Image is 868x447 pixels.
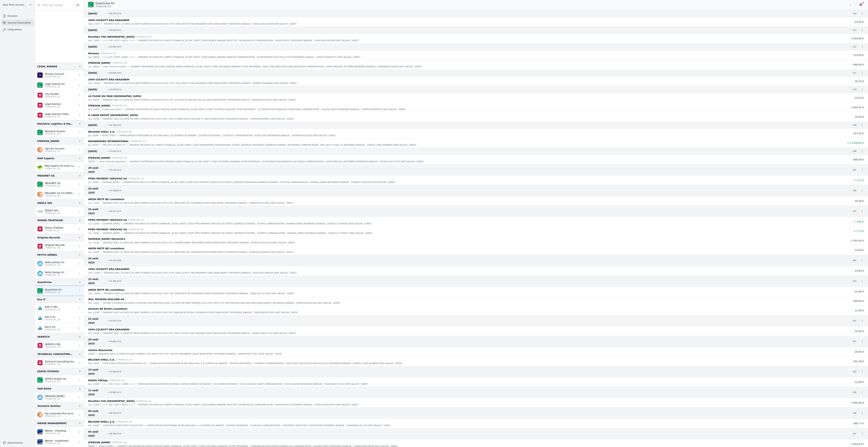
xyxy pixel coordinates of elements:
span: + 63 639,62 € [106,88,123,92]
div: OHANA TRIATHLON [37,218,63,222]
a: [PERSON_NAME] [FINANCIAL_ID] [35,392,84,402]
span: 209 [851,123,858,127]
p: [DOMAIN_NAME] [103,222,120,225]
p: PPRO PAYMENT SERVICES SA [88,227,127,231]
p: sam. 23/08 [88,271,100,275]
div: • [96,160,98,163]
p: FINV 2025 07 0001 25 [102,143,125,147]
span: [DATE] [88,88,104,92]
p: [FINANCIAL_ID] [45,184,60,187]
a: Dossiers [1,13,34,19]
span: 210 [851,88,858,92]
p: ven. 22/08 [88,311,99,314]
p: ven. 12/09 [88,39,99,42]
p: Loyer mensuel octobre [103,65,126,68]
p: PPRO PAYMENT SERVICES SA [88,218,127,222]
p: PAIEMENT AVEC LA CARTE DE DEBIT NUMERO 5255 65XX XXXX 2797 [DOMAIN_NAME] WESTERBRO [DATE] BANCONT... [103,241,295,244]
img: ing.png [37,412,43,417]
div: • [100,181,101,184]
a: Quantivise Srl [FINANCIAL_ID] [35,286,84,296]
div: • [121,222,122,225]
a: Intégrations [1,26,34,33]
p: SKRATCH SRL [45,343,61,346]
p: Ing Corporate Plus Account [45,412,76,415]
img: belfius.png [37,112,43,118]
a: Legal Avenue Carpa [FINANCIAL_ID] [35,110,84,120]
p: VIREMENT EN EUROS DU COMPTE [FINANCIAL_ID] BIC [SWIFT_CODE] PPRO PAYMENT SERVICES SA [STREET_ADDR... [123,181,395,184]
img: VAN_BREDA_JVBABE22XXX.png [37,429,43,435]
p: [FINANCIAL_ID] [116,130,132,133]
div: LEGAL AVENUE [37,64,57,69]
p: [FINANCIAL_ID] [45,115,68,118]
span: + 7,37 € [854,179,864,182]
span: 203 [851,279,858,283]
div: • [100,65,102,68]
p: [PERSON_NAME] [88,156,110,160]
p: lun. 25/08 [88,241,99,244]
span: - 153,93 € [852,54,864,56]
span: + 55 633,70 € [106,319,123,323]
div: • [100,241,102,244]
p: [FINANCIAL_ID] [45,195,76,197]
span: 205 [851,209,858,213]
p: [FINANCIAL_ID] [45,229,64,232]
span: 25 août 2025 [88,207,104,215]
span: 208 [851,149,858,153]
p: VIREMENT EN EUROS DU COMPTE [FINANCIAL_ID] BIC [SWIFT_CODE] ENGINEERING INTERNATIONAL [STREET_ADD... [129,143,416,147]
p: Rox It Srl [45,325,60,329]
img: kbc.png [37,395,43,400]
p: Petits Domes Srl [45,271,64,274]
p: O LIBAN GROUP [GEOGRAPHIC_DATA] [88,113,138,117]
a: Rox It Srl [FINANCIAL_ID] [35,323,84,333]
p: Ohana Triathlon [45,226,64,229]
span: + 55 498,33 € [106,279,123,283]
p: [FINANCIAL_ID] [45,346,61,348]
span: + 63 604,29 € [106,71,123,75]
p: ven. 22/08 [88,301,99,305]
p: MEAUNET SA [45,181,60,185]
p: VIREMENT EN EUROS DU COMPTE [FINANCIAL_ID] BIC [SWIFT_CODE] PPRO PAYMENT SERVICES SA [STREET_ADDR... [124,222,371,225]
span: + 3,85 € [854,220,864,223]
p: RETRAIT D'ESPECES EN EUROS A D'AUTRES DISTRIBUTEURS AVEC LA CARTE DE DEBIT NUMERO 5255 65XX XXXX ... [103,301,340,305]
a: Petits Domes Srl [FINANCIAL_ID] [35,269,84,279]
p: Quantivise Srl [96,1,115,5]
p: [PERSON_NAME] [45,394,64,398]
span: - 22,89 € [853,290,864,293]
div: • [101,292,102,295]
p: [PERSON_NAME] [88,61,110,65]
p: [FINANCIAL_ID] [45,380,66,383]
span: - 600,00 € [852,63,864,66]
img: BNP_BE_BUSINESS_GEBABEBB.png [37,82,43,88]
a: Ohana Triathlon [FINANCIAL_ID] [35,224,84,234]
div: ODOLS SRL [37,201,52,205]
span: - 600,00 € [852,158,864,161]
span: + 55 474,38 € [106,258,123,263]
a: [DATE] Studios Srl [FINANCIAL_ID] [35,375,84,385]
img: CBC_CREGBEBB.png [37,315,43,321]
p: Macherie Scomm [45,130,65,133]
p: PAIEMENT AVEC LA CARTE DE DEBIT NUMERO 5255 65XX XXXX 2797 AMZN MKTP BE LUXEMBOUR [DATE] BANCONTA... [103,250,293,254]
span: - 100,00 € [852,300,864,302]
a: ROX IT SRL [FINANCIAL_ID] [35,303,84,313]
p: City Facade [45,92,60,96]
p: [FINANCIAL_ID] [45,274,64,276]
span: 206 [851,189,858,193]
p: VIREMENT EN EUROS DU COMPTE [FINANCIAL_ID] BIC [SWIFT_CODE] PPRO PAYMENT SERVICES SA [STREET_ADDR... [124,231,372,235]
p: ven. 05/09 [88,98,99,102]
span: 23 août 2025 [88,277,104,285]
img: belfius.png [37,343,43,348]
div: • [100,108,102,111]
a: Legal Avenue [FINANCIAL_ID] [35,100,84,110]
p: [FINANCIAL_ID] [45,318,60,321]
img: BNP_BE_BUSINESS_GEBABEBB.png [37,377,43,383]
p: VIREMENT EN EUROS AU COMPTE [FINANCIAL_ID] BIC [SWIFT_CODE] MOBILE BANKING MONIZZE COMMUNICATION ... [138,55,360,59]
p: ROX IT SRL [45,305,60,309]
p: lun. 08/09 [88,65,99,68]
p: lun. 25/08 [88,201,99,205]
span: + 62 850,36 € [106,45,123,49]
span: + 65 316,28 € [106,123,123,127]
div: • [100,98,102,102]
img: belfius.png [37,102,43,108]
img: belfius.png [37,226,43,232]
p: [FINANCIAL_ID] [45,133,65,135]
